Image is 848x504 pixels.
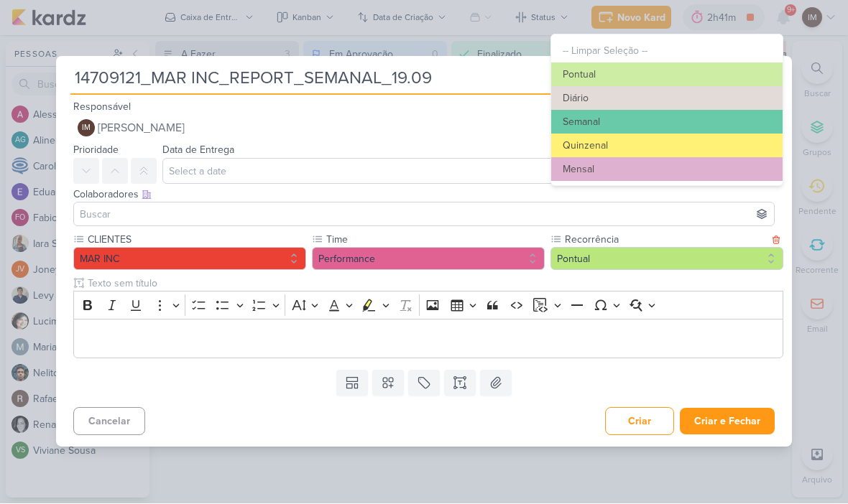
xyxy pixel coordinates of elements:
input: Texto sem título [85,276,783,291]
label: Responsável [73,101,131,113]
button: Quinzenal [551,134,783,158]
button: Criar e Fechar [680,409,775,435]
div: Editor toolbar [73,291,783,319]
input: Select a date [162,159,654,185]
div: Isabella Machado Guimarães [78,120,95,137]
label: Data de Entrega [162,144,234,157]
div: Colaboradores [73,187,775,202]
button: Mensal [551,158,783,182]
label: Prioridade [73,144,119,157]
label: Time [325,233,545,248]
button: Pontual [550,248,783,271]
label: Recorrência [563,233,768,248]
input: Buscar [77,206,771,223]
button: Criar [605,408,674,436]
button: MAR INC [73,248,306,271]
span: [PERSON_NAME] [98,120,185,137]
label: CLIENTES [86,233,306,248]
button: IM [PERSON_NAME] [73,116,775,141]
div: Editor editing area: main [73,319,783,359]
button: Semanal [551,111,783,134]
p: IM [82,125,91,133]
input: Kard Sem Título [70,65,720,91]
button: Cancelar [73,408,145,436]
button: Performance [312,248,545,271]
button: Diário [551,87,783,111]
